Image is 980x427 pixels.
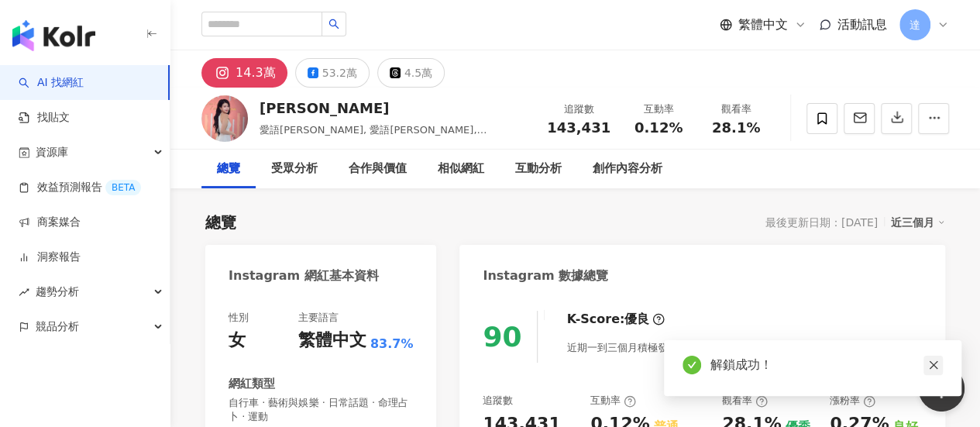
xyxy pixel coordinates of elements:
div: 追蹤數 [483,394,513,408]
div: 90 [483,321,521,353]
div: 互動分析 [515,160,562,178]
a: 找貼文 [19,110,70,126]
a: 洞察報告 [19,250,81,265]
span: 趨勢分析 [36,274,79,309]
div: 4.5萬 [404,62,432,84]
img: KOL Avatar [201,95,248,142]
div: 解鎖成功！ [710,356,943,374]
div: Instagram 數據總覽 [483,267,608,284]
div: 近期一到三個月積極發文，且漲粉率與互動率高。 [566,332,833,363]
span: 自行車 · 藝術與娛樂 · 日常話題 · 命理占卜 · 運動 [229,396,413,424]
span: 達 [910,16,920,33]
div: 最後更新日期：[DATE] [765,216,878,229]
span: 143,431 [547,119,610,136]
span: 83.7% [370,336,414,353]
div: 14.3萬 [236,62,276,84]
span: 繁體中文 [738,16,788,33]
span: 活動訊息 [837,17,887,32]
span: 28.1% [712,120,760,136]
span: rise [19,287,29,298]
span: search [328,19,339,29]
div: 性別 [229,311,249,325]
div: 網紅類型 [229,376,275,392]
span: close [928,360,939,370]
img: logo [12,20,95,51]
div: Instagram 網紅基本資料 [229,267,379,284]
div: 繁體中文 [298,329,366,353]
div: 總覽 [217,160,240,178]
span: 愛語[PERSON_NAME], 愛語[PERSON_NAME], [PERSON_NAME]語媃 [PERSON_NAME] [260,124,487,151]
div: 近三個月 [891,212,945,232]
button: 14.3萬 [201,58,287,88]
div: 互動率 [629,102,688,117]
div: [PERSON_NAME] [260,98,530,118]
a: 效益預測報告BETA [19,180,141,195]
div: 受眾分析 [271,160,318,178]
button: 4.5萬 [377,58,445,88]
div: 女 [229,329,246,353]
div: 創作內容分析 [593,160,662,178]
a: searchAI 找網紅 [19,75,84,91]
div: 優良 [624,311,649,328]
button: 53.2萬 [295,58,370,88]
span: 資源庫 [36,135,68,170]
div: 觀看率 [707,102,765,117]
span: 競品分析 [36,309,79,344]
div: 互動率 [590,394,636,408]
div: K-Score : [566,311,665,328]
button: 查看說明 [788,332,833,363]
span: 0.12% [634,120,683,136]
div: 相似網紅 [438,160,484,178]
div: 總覽 [205,212,236,233]
div: 53.2萬 [322,62,357,84]
a: 商案媒合 [19,215,81,230]
div: 主要語言 [298,311,339,325]
div: 合作與價值 [349,160,407,178]
div: 追蹤數 [547,102,610,117]
span: check-circle [683,356,701,374]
